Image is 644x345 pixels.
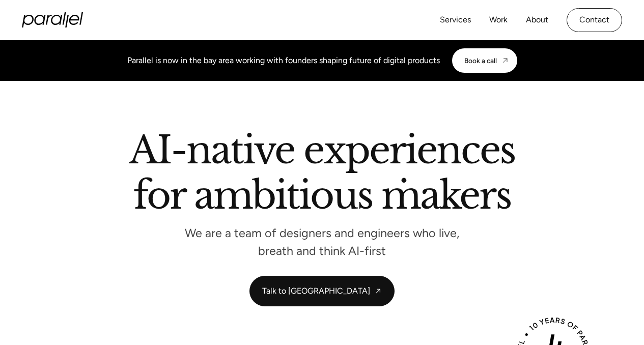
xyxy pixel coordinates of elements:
a: Services [440,13,471,27]
a: home [22,12,83,27]
a: Book a call [452,48,517,73]
h2: AI-native experiences for ambitious makers [52,132,592,218]
img: CTA arrow image [501,56,509,65]
div: Book a call [464,56,497,65]
a: Contact [567,8,622,32]
div: Parallel is now in the bay area working with founders shaping future of digital products [127,54,440,67]
a: Work [489,13,508,27]
a: About [526,13,548,27]
p: We are a team of designers and engineers who live, breath and think AI-first [170,229,475,255]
